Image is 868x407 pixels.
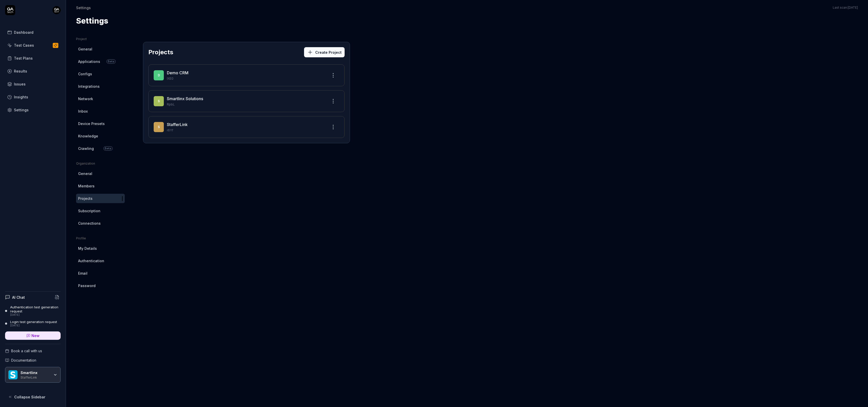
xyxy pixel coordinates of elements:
span: Network [78,96,93,101]
div: Settings [76,5,91,10]
div: [DATE] [10,313,61,317]
a: Authentication test generation request[DATE] [5,305,61,317]
button: Last scan:[DATE] [833,5,858,10]
span: Beta [107,59,116,64]
a: General [76,169,125,178]
span: Integrations [78,84,100,89]
span: Configs [78,71,92,77]
span: General [78,171,92,176]
span: Connections [78,221,101,226]
div: Smartlinx [21,370,50,375]
span: Inbox [78,109,88,114]
a: Login test generation request[DATE] [5,320,61,327]
a: New [5,331,61,340]
span: Crawling [78,146,94,151]
div: Organization [76,161,125,166]
div: Authentication test generation request [10,305,61,313]
span: Device Presets [78,121,105,126]
div: Test Cases [14,43,34,48]
span: Authentication [78,258,104,263]
span: Subscription [78,208,100,214]
a: Insights [5,92,61,102]
a: CrawlingBeta [76,144,125,153]
span: Book a call with us [11,348,42,353]
a: Test Plans [5,53,61,63]
p: IXE0 [167,76,324,81]
a: Configs [76,69,125,79]
a: Password [76,281,125,290]
a: Dashboard [5,27,61,37]
a: Network [76,94,125,103]
a: Subscription [76,206,125,216]
div: [DATE] [10,324,57,327]
div: Login test generation request [10,320,57,324]
a: Connections [76,219,125,228]
a: My Details [76,244,125,253]
a: Settings [5,105,61,115]
span: Knowledge [78,133,98,139]
a: Members [76,181,125,191]
img: Smartlinx Logo [8,370,17,379]
div: Test Plans [14,56,33,61]
a: Authentication [76,256,125,266]
button: Create Project [304,47,345,57]
a: Book a call with us [5,348,61,353]
span: Beta [103,146,113,151]
a: Results [5,66,61,76]
span: Last scan: [833,5,858,10]
a: Projects [76,194,125,203]
a: StafferLink [167,122,188,127]
p: r6Yf [167,128,324,133]
a: Documentation [5,358,61,363]
div: Issues [14,81,26,87]
div: Insights [14,94,28,100]
span: Collapse Sidebar [14,394,45,400]
button: Collapse Sidebar [5,392,61,402]
span: Projects [78,196,93,201]
span: S [154,96,164,106]
h1: Settings [76,15,108,27]
div: Results [14,68,27,74]
span: Documentation [11,358,36,363]
div: Settings [14,107,29,113]
a: ApplicationsBeta [76,57,125,66]
img: 7ccf6c19-61ad-4a6c-8811-018b02a1b829.jpg [52,6,61,14]
a: Integrations [76,82,125,91]
a: Issues [5,79,61,89]
span: D [154,70,164,80]
a: Inbox [76,107,125,116]
span: Members [78,183,95,189]
div: Profile [76,236,125,241]
span: Email [78,271,87,276]
div: Project [76,37,125,41]
span: Password [78,283,96,288]
a: Demo CRM [167,70,188,75]
h4: AI Chat [12,295,25,300]
span: S [154,122,164,132]
h2: Projects [148,48,173,57]
span: Applications [78,59,100,64]
a: Knowledge [76,131,125,141]
button: Smartlinx LogoSmartlinxStafferLink [5,367,61,383]
p: RpbL [167,102,324,107]
time: [DATE] [848,6,858,9]
div: Dashboard [14,30,33,35]
span: New [31,333,40,338]
span: General [78,46,92,52]
a: Email [76,269,125,278]
a: Device Presets [76,119,125,128]
div: StafferLink [21,375,50,379]
a: Test Cases [5,40,61,50]
a: General [76,44,125,54]
span: My Details [78,246,97,251]
a: Smartlinx Solutions [167,96,203,101]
